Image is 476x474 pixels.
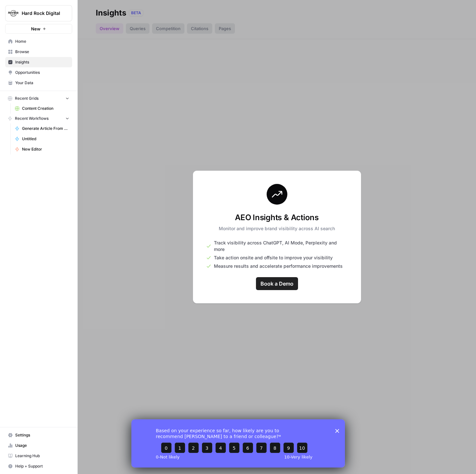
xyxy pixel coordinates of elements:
a: Untitled [12,134,72,144]
a: Book a Demo [256,277,298,290]
button: New [5,24,72,34]
a: Browse [5,47,72,57]
a: New Editor [12,144,72,154]
a: Learning Hub [5,451,72,461]
button: Help + Support [5,461,72,471]
a: Generate Article From Outline [12,123,72,134]
span: Book a Demo [260,280,293,288]
span: Track visibility across ChatGPT, AI Mode, Perplexity and more [214,240,348,253]
span: New [31,26,40,32]
span: Take action onsite and offsite to improve your visibility [214,254,333,261]
a: Home [5,36,72,47]
span: Recent Grids [15,96,39,101]
span: Insights [15,59,69,65]
a: Usage [5,440,72,451]
a: Settings [5,430,72,440]
button: Recent Grids [5,94,72,103]
h3: AEO Insights & Actions [219,212,335,223]
span: Home [15,39,69,44]
span: Opportunities [15,70,69,75]
span: Browse [15,49,69,55]
span: Untitled [22,136,69,142]
a: Your Data [5,78,72,88]
span: Usage [15,443,69,448]
span: Recent Workflows [15,116,49,121]
span: Your Data [15,80,69,86]
span: Hard Rock Digital [22,10,61,17]
span: Learning Hub [15,453,69,459]
span: Measure results and accelerate performance improvements [214,263,343,269]
button: Workspace: Hard Rock Digital [5,5,72,21]
p: Monitor and improve brand visibility across AI search [219,225,335,232]
img: Hard Rock Digital Logo [7,7,19,19]
button: Recent Workflows [5,114,72,123]
a: Opportunities [5,67,72,78]
span: Help + Support [15,463,69,469]
a: Content Creation [12,103,72,114]
a: Insights [5,57,72,67]
span: Generate Article From Outline [22,126,69,131]
span: Settings [15,432,69,438]
span: New Editor [22,146,69,152]
iframe: Survey from AirOps [131,419,345,468]
span: Content Creation [22,106,69,111]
